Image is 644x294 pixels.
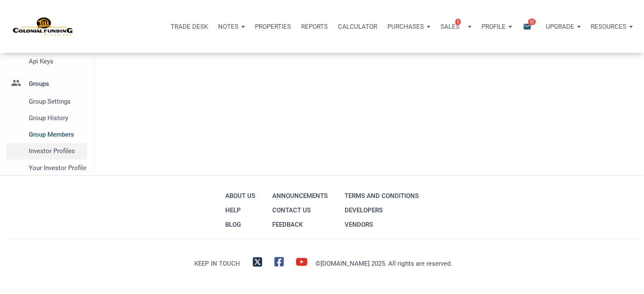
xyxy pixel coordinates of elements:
[6,53,87,70] a: Api keys
[270,203,330,217] a: Contact Us
[296,14,333,39] button: Reports
[29,163,84,173] span: Your Investor Profile
[6,126,87,143] a: Group Members
[343,203,421,217] a: Developers
[338,23,377,30] p: Calculator
[166,14,213,39] button: Trade Desk
[29,96,84,107] span: Group Settings
[213,14,250,39] button: Notes
[315,258,452,269] div: ©[DOMAIN_NAME] 2025. All rights are reserved.
[29,146,84,156] span: Investor Profiles
[255,23,291,30] p: Properties
[517,14,541,39] button: email52
[586,14,638,39] button: Resources
[270,217,330,232] a: Feedback
[343,189,421,203] a: Terms and conditions
[6,110,87,126] a: Group History
[29,129,84,140] span: Group Members
[546,23,574,30] p: Upgrade
[223,203,257,217] a: Help
[301,23,328,30] p: Reports
[528,18,536,25] span: 52
[223,189,257,203] a: About Us
[171,23,208,30] p: Trade Desk
[387,23,424,30] p: Purchases
[13,16,73,37] img: NoteUnlimited
[223,217,257,232] a: Blog
[435,14,476,39] button: Sales5
[250,14,296,39] a: Properties
[541,14,586,39] button: Upgrade
[522,22,532,31] i: email
[29,113,84,123] span: Group History
[591,23,626,30] p: Resources
[270,189,330,203] a: Announcements
[382,14,435,39] button: Purchases
[218,23,238,30] p: Notes
[455,18,461,25] span: 5
[481,23,506,30] p: Profile
[6,143,87,159] a: Investor Profiles
[6,93,87,110] a: Group Settings
[476,14,517,39] button: Profile
[6,159,87,176] a: Your Investor Profile
[29,56,84,66] span: Api keys
[333,14,382,39] a: Calculator
[440,23,459,30] p: Sales
[343,217,421,232] a: Vendors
